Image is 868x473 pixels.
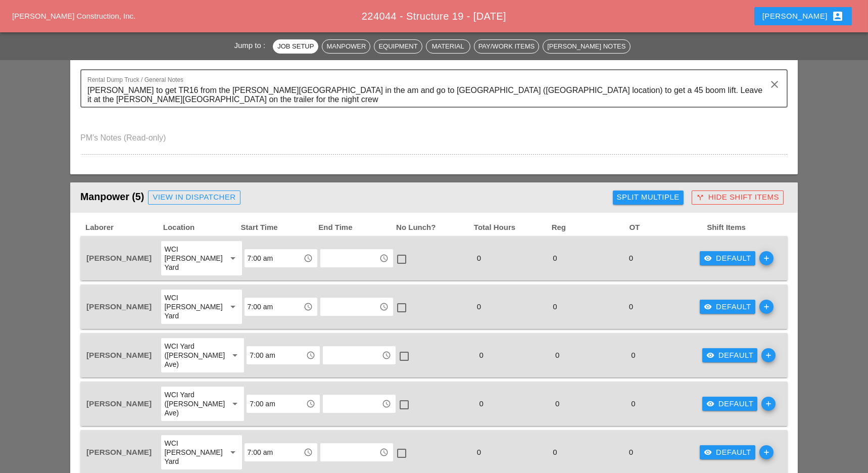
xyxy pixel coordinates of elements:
[164,390,220,417] div: WCI Yard ([PERSON_NAME] Ave)
[382,399,391,408] i: access_time
[704,253,751,264] div: Default
[474,39,539,54] button: Pay/Work Items
[304,302,313,311] i: access_time
[430,41,466,52] div: Material
[475,351,488,359] span: 0
[86,351,152,359] span: [PERSON_NAME]
[617,192,680,203] div: Split Multiple
[473,302,485,311] span: 0
[164,293,218,320] div: WCI [PERSON_NAME] Yard
[378,41,417,52] div: Equipment
[317,222,395,233] span: End Time
[704,447,751,458] div: Default
[706,398,754,410] div: Default
[306,351,315,360] i: access_time
[379,302,389,311] i: access_time
[86,302,152,311] span: [PERSON_NAME]
[761,397,776,411] i: add
[306,399,315,408] i: access_time
[229,398,241,410] i: arrow_drop_down
[379,254,389,263] i: access_time
[696,192,779,203] div: Hide Shift Items
[759,300,774,314] i: add
[86,254,152,262] span: [PERSON_NAME]
[706,350,754,361] div: Default
[148,191,240,205] a: View in Dispatcher
[162,222,240,233] span: Location
[304,448,313,457] i: access_time
[80,187,609,208] div: Manpower (5)
[754,7,852,25] button: [PERSON_NAME]
[768,78,781,90] i: clear
[704,254,712,262] i: visibility
[164,439,218,466] div: WCI [PERSON_NAME] Yard
[761,348,776,362] i: add
[240,222,318,233] span: Start Time
[229,349,241,361] i: arrow_drop_down
[473,448,485,456] span: 0
[273,39,318,54] button: Job Setup
[700,300,755,314] button: Default
[84,222,162,233] span: Laborer
[706,400,714,408] i: visibility
[86,399,152,408] span: [PERSON_NAME]
[304,254,313,263] i: access_time
[704,448,712,456] i: visibility
[322,39,370,54] button: Manpower
[704,301,751,313] div: Default
[700,445,755,459] button: Default
[625,254,637,262] span: 0
[549,254,561,262] span: 0
[153,192,235,203] div: View in Dispatcher
[625,448,637,456] span: 0
[362,11,506,22] span: 224044 - Structure 19 - [DATE]
[543,39,630,54] button: [PERSON_NAME] Notes
[628,222,706,233] span: OT
[475,399,488,408] span: 0
[547,41,625,52] div: [PERSON_NAME] Notes
[86,448,152,456] span: [PERSON_NAME]
[704,303,712,311] i: visibility
[551,222,629,233] span: Reg
[549,448,561,456] span: 0
[706,222,784,233] span: Shift Items
[706,351,714,359] i: visibility
[164,342,220,369] div: WCI Yard ([PERSON_NAME] Ave)
[234,41,269,50] span: Jump to :
[227,446,239,458] i: arrow_drop_down
[227,252,239,264] i: arrow_drop_down
[702,348,758,362] button: Default
[702,397,758,411] button: Default
[762,10,844,22] div: [PERSON_NAME]
[759,251,774,265] i: add
[87,82,773,107] textarea: Rental Dump Truck / General Notes
[551,351,563,359] span: 0
[473,222,551,233] span: Total Hours
[473,254,485,262] span: 0
[696,194,704,202] i: call_split
[374,39,422,54] button: Equipment
[549,302,561,311] span: 0
[227,301,239,313] i: arrow_drop_down
[692,191,784,205] button: Hide Shift Items
[395,222,473,233] span: No Lunch?
[759,445,774,459] i: add
[627,399,639,408] span: 0
[382,351,391,360] i: access_time
[277,41,314,52] div: Job Setup
[478,41,535,52] div: Pay/Work Items
[326,41,366,52] div: Manpower
[164,245,218,272] div: WCI [PERSON_NAME] Yard
[379,448,389,457] i: access_time
[627,351,639,359] span: 0
[613,191,684,205] button: Split Multiple
[551,399,563,408] span: 0
[625,302,637,311] span: 0
[80,130,788,154] textarea: PM's Notes (Read-only)
[700,251,755,265] button: Default
[12,12,135,20] a: [PERSON_NAME] Construction, Inc.
[832,10,844,22] i: account_box
[426,39,470,54] button: Material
